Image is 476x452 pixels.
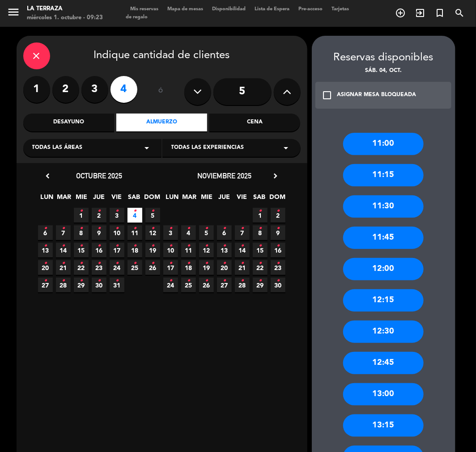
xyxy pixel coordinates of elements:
div: 11:00 [343,133,424,155]
div: 11:45 [343,227,424,249]
i: exit_to_app [415,8,425,18]
span: 7 [56,225,71,240]
span: 14 [56,243,71,258]
i: turned_in_not [434,8,445,18]
i: • [187,274,190,288]
span: 17 [163,260,178,275]
i: • [151,239,154,253]
span: 1 [253,208,268,223]
span: octubre 2025 [76,171,122,180]
i: • [187,256,190,270]
i: • [276,256,280,270]
span: 3 [110,208,124,223]
span: MIE [74,192,89,207]
i: • [133,239,136,253]
i: • [62,239,65,253]
span: 26 [199,278,214,292]
span: 12 [145,225,160,240]
span: Mis reservas [126,7,163,12]
span: 4 [181,225,196,240]
label: 2 [52,76,79,103]
span: 18 [181,260,196,275]
i: • [115,239,119,253]
span: Todas las experiencias [171,144,244,152]
span: Mapa de mesas [163,7,208,12]
i: • [205,256,208,270]
i: arrow_drop_down [281,143,292,153]
i: menu [7,5,20,19]
label: 3 [81,76,108,103]
div: 11:15 [343,164,424,186]
i: • [133,256,136,270]
i: chevron_right [271,171,280,181]
i: • [115,221,119,236]
i: • [133,204,136,218]
i: • [98,256,101,270]
span: 21 [56,260,71,275]
i: • [259,221,262,236]
span: DOM [269,192,284,207]
span: 27 [38,278,53,292]
i: • [169,256,172,270]
span: 15 [253,243,268,258]
span: DOM [144,192,159,207]
span: 24 [110,260,124,275]
span: Lista de Espera [250,7,294,12]
i: • [223,274,226,288]
span: 30 [92,278,106,292]
span: 4 [127,208,142,223]
i: • [98,239,101,253]
i: • [241,221,244,236]
div: 12:30 [343,321,424,343]
i: • [205,239,208,253]
span: 29 [253,278,268,292]
i: • [169,239,172,253]
i: • [151,221,154,236]
div: 12:00 [343,258,424,280]
i: • [259,204,262,218]
span: 9 [92,225,106,240]
span: 20 [38,260,53,275]
i: • [115,256,119,270]
div: 13:00 [343,383,424,406]
span: SAB [127,192,141,207]
div: Indique cantidad de clientes [23,42,301,69]
span: 11 [127,225,142,240]
span: 25 [127,260,142,275]
i: • [62,274,65,288]
span: 6 [217,225,232,240]
i: • [62,221,65,236]
i: • [223,239,226,253]
i: • [133,221,136,236]
span: 21 [235,260,250,275]
span: 3 [163,225,178,240]
i: • [44,221,47,236]
i: • [276,239,280,253]
i: • [276,274,280,288]
span: 11 [181,243,196,258]
div: miércoles 1. octubre - 09:23 [27,13,103,22]
i: • [98,221,101,236]
div: sáb. 04, oct. [312,67,455,76]
div: ASIGNAR MESA BLOQUEADA [337,91,416,100]
i: • [259,274,262,288]
i: close [31,51,42,61]
i: • [187,221,190,236]
span: SAB [252,192,267,207]
i: • [115,274,119,288]
div: 11:30 [343,195,424,218]
span: 26 [145,260,160,275]
span: 28 [56,278,71,292]
span: 8 [253,225,268,240]
i: • [80,204,83,218]
i: • [98,274,101,288]
i: • [62,256,65,270]
span: 18 [127,243,142,258]
i: • [44,239,47,253]
i: • [44,274,47,288]
span: Pre-acceso [294,7,327,12]
span: 22 [74,260,89,275]
i: • [80,239,83,253]
label: 1 [23,76,50,103]
div: Desayuno [23,114,114,131]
